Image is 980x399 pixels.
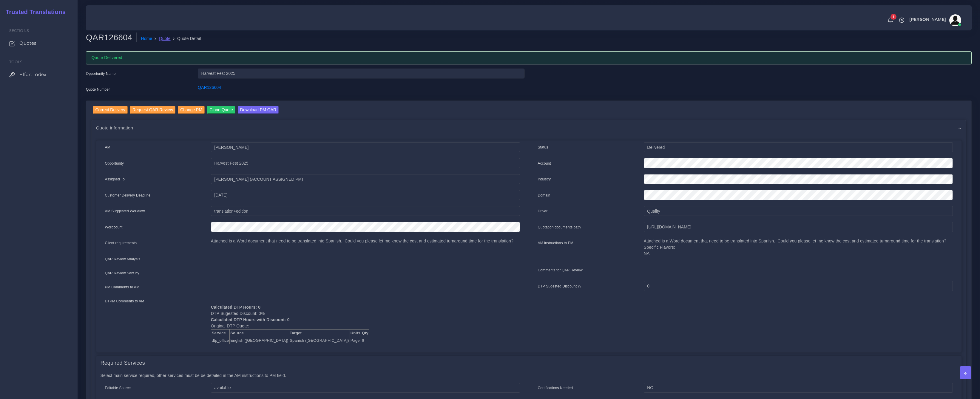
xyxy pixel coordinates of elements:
[9,60,23,64] span: Tools
[538,161,551,166] label: Account
[211,317,290,322] b: Calculated DTP Hours with Discount: 0
[178,106,205,114] input: Change PM
[93,106,128,114] input: Correct Delivery
[141,35,152,42] a: Home
[105,385,131,391] label: Editable Source
[538,208,548,214] label: Driver
[86,33,137,43] h2: QAR126604
[159,35,171,42] a: Quote
[538,267,583,273] label: Comments for QAR Review
[4,37,73,50] a: Quotes
[130,106,175,114] input: Request QAR Review
[538,177,551,182] label: Industry
[105,145,110,150] label: AM
[885,17,896,24] a: 1
[206,298,524,344] div: DTP Sugested Discount: 0% Original DTP Quote:
[86,87,110,92] label: Quote Number
[538,284,581,289] label: DTP Sugested Discount %
[891,14,896,20] span: 1
[211,337,230,344] td: dtp_office
[105,256,141,262] label: QAR Review Analysis
[1,8,66,16] h2: Trusted Translations
[105,193,151,198] label: Customer Delivery Deadline
[909,17,946,21] span: [PERSON_NAME]
[101,372,957,379] p: Select main service required, other services must be be detailed in the AM instructions to PM field.
[289,337,350,344] td: Spanish ([GEOGRAPHIC_DATA])
[289,330,350,337] th: Target
[211,238,520,244] p: Attached is a Word document that need to be translated into Spanish. Could you please let me know...
[538,225,581,230] label: Quotation documents path
[86,51,972,64] div: Quote Delivered
[949,14,961,26] img: avatar
[171,35,201,42] li: Quote Detail
[105,240,137,246] label: Client requirements
[207,106,235,114] input: Clone Quote
[538,145,548,150] label: Status
[538,193,550,198] label: Domain
[92,120,966,135] div: Quote information
[105,177,125,182] label: Assigned To
[361,330,369,337] th: Qty
[105,161,124,166] label: Opportunity
[906,14,963,26] a: [PERSON_NAME]avatar
[105,270,139,276] label: QAR Review Sent by
[350,337,361,344] td: Page
[211,305,260,310] b: Calculated DTP Hours: 0
[9,28,29,33] span: Sections
[211,174,520,184] input: pm
[211,330,230,337] th: Service
[350,330,361,337] th: Units
[230,330,289,337] th: Source
[101,360,145,366] h4: Required Services
[19,40,36,47] span: Quotes
[230,337,289,344] td: English ([GEOGRAPHIC_DATA])
[1,7,66,17] a: Trusted Translations
[361,337,369,344] td: 6
[4,68,73,81] a: Effort Index
[238,106,279,114] input: Download PM QAR
[538,240,574,246] label: AM instructions to PM
[19,71,46,78] span: Effort Index
[105,225,123,230] label: Wordcount
[105,299,144,304] label: DTPM Comments to AM
[198,85,221,90] a: QAR126604
[105,208,145,214] label: AM Suggested Workflow
[644,238,953,257] p: Attached is a Word document that need to be translated into Spanish. Could you please let me know...
[105,284,140,290] label: PM Comments to AM
[86,71,116,76] label: Opportunity Name
[538,385,573,391] label: Certifications Needed
[96,124,133,131] span: Quote information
